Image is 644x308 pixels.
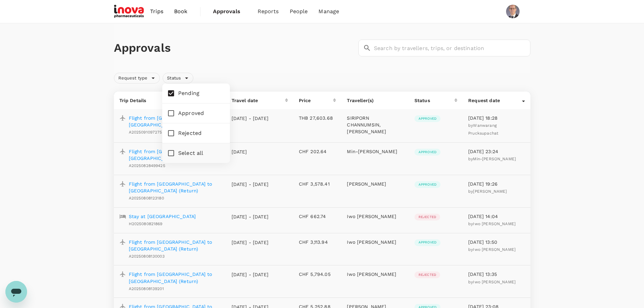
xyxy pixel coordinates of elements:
a: Flight from [GEOGRAPHIC_DATA] to [GEOGRAPHIC_DATA] (Return) [129,271,221,284]
span: A20250828499425 [129,163,165,168]
iframe: Button to launch messaging window [5,281,27,303]
p: [DATE] - [DATE] [232,271,269,278]
span: Approved [414,182,440,187]
span: Min-[PERSON_NAME] [473,157,516,161]
span: Rejected [414,273,440,277]
p: Min-[PERSON_NAME] [347,148,403,155]
span: by [468,221,516,226]
span: Rejected [178,129,201,137]
span: Book [174,7,188,16]
span: A20250808130003 [129,254,165,259]
h1: Approvals [114,41,356,55]
p: CHF 662.74 [299,213,336,220]
span: Iwo [PERSON_NAME] [473,280,516,284]
p: [DATE] 19:26 [468,181,525,187]
span: by [468,189,507,194]
p: [PERSON_NAME] [347,181,403,187]
span: Request type [114,75,152,81]
span: People [290,7,308,16]
div: Status [163,73,193,84]
span: Reports [258,7,279,16]
span: Approvals [213,7,247,16]
a: Flight from [GEOGRAPHIC_DATA] to [GEOGRAPHIC_DATA] (Return) [129,181,221,194]
p: Iwo [PERSON_NAME] [347,213,403,220]
p: Trip Details [119,97,221,104]
span: by [468,157,516,161]
p: Traveller(s) [347,97,403,104]
a: Flight from [GEOGRAPHIC_DATA] to [GEOGRAPHIC_DATA] (Return) [129,115,221,128]
input: Search by travellers, trips, or destination [374,40,530,56]
p: CHF 202.64 [299,148,336,155]
span: Iwo [PERSON_NAME] [473,221,516,226]
div: Request type [114,73,160,84]
p: SIRIPORN CHANNUMSIN, [PERSON_NAME] [347,115,403,135]
p: Iwo [PERSON_NAME] [347,271,403,278]
p: THB 27,603.68 [299,115,336,121]
span: by [468,280,516,284]
p: [DATE] 13:35 [468,271,525,278]
p: [DATE] - [DATE] [232,213,269,220]
span: Select all [178,149,204,157]
div: Request date [468,97,522,104]
span: Approved [414,116,440,121]
img: iNova Pharmaceuticals [114,4,145,19]
a: Flight from [GEOGRAPHIC_DATA] to [GEOGRAPHIC_DATA] (Return) [129,239,221,252]
a: Flight from [GEOGRAPHIC_DATA] to [GEOGRAPHIC_DATA] (Return) [129,148,221,162]
span: Trips [150,7,163,16]
span: Rejected [414,215,440,219]
span: Manage [318,7,339,16]
p: Iwo [PERSON_NAME] [347,239,403,245]
div: Status [414,97,454,104]
p: CHF 3,578.41 [299,181,336,187]
div: Price [299,97,333,104]
p: [DATE] - [DATE] [232,239,269,246]
span: A20250808139201 [129,286,164,291]
p: CHF 3,113.94 [299,239,336,245]
span: Approved [414,240,440,245]
span: H2025080821869 [129,221,163,226]
span: Iwo [PERSON_NAME] [473,247,516,252]
span: Pending [178,89,199,97]
span: by [468,247,516,252]
span: Approved [178,109,204,117]
p: CHF 5,794.05 [299,271,336,278]
span: by [468,123,498,136]
span: A20250808123180 [129,196,164,200]
p: [DATE] - [DATE] [232,181,269,188]
span: Status [163,75,185,81]
a: Stay at [GEOGRAPHIC_DATA] [129,213,196,220]
p: [DATE] 23:24 [468,148,525,155]
span: Approved [414,150,440,155]
p: [DATE] 13:50 [468,239,525,245]
p: [DATE] - [DATE] [232,115,269,122]
p: [DATE] [232,148,269,155]
p: [DATE] 14:04 [468,213,525,220]
span: [PERSON_NAME] [473,189,507,194]
div: Travel date [232,97,285,104]
span: Wanwarang Prucksupachat [468,123,498,136]
span: A20250910972755 [129,130,165,135]
img: Sacha Ernst [506,5,520,18]
p: [DATE] 18:28 [468,115,525,121]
